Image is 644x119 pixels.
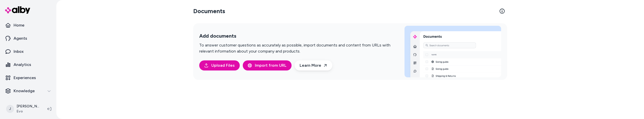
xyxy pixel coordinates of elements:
[199,60,240,70] button: Upload Files
[5,6,30,14] img: alby Logo
[255,62,287,68] span: Import from URL
[14,88,35,94] p: Knowledge
[14,75,36,81] p: Experiences
[2,45,54,58] a: Inbox
[2,85,54,97] button: Knowledge
[14,62,31,68] p: Analytics
[2,72,54,84] a: Experiences
[199,33,392,39] h2: Add documents
[14,49,24,55] p: Inbox
[193,7,225,15] h2: Documents
[211,62,235,68] span: Upload Files
[14,22,24,28] p: Home
[6,105,14,113] span: J
[405,26,501,77] img: Add documents
[3,101,43,117] button: J[PERSON_NAME]Evo
[2,19,54,31] a: Home
[17,109,39,114] span: Evo
[2,59,54,71] a: Analytics
[14,35,27,41] p: Agents
[2,32,54,44] a: Agents
[17,104,39,109] p: [PERSON_NAME]
[199,42,392,54] p: To answer customer questions as accurately as possible, import documents and content from URLs wi...
[243,60,292,70] button: Import from URL
[295,60,332,70] a: Learn More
